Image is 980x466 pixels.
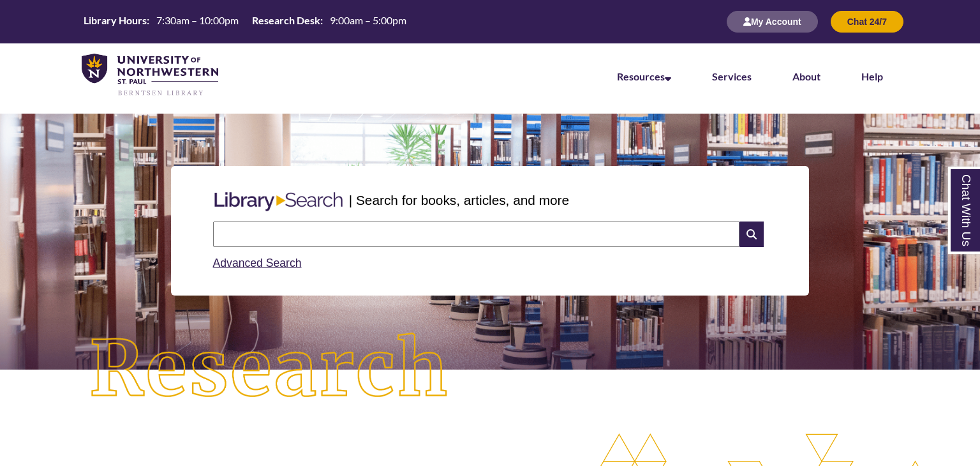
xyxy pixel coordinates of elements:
[330,14,406,26] span: 9:00am – 5:00pm
[831,11,903,33] button: Chat 24/7
[156,14,239,26] span: 7:30am – 10:00pm
[617,70,671,82] a: Resources
[82,54,218,97] img: UNWSP Library Logo
[247,13,325,27] th: Research Desk:
[739,222,764,247] i: Search
[712,70,752,82] a: Services
[49,293,490,446] img: Research
[727,11,818,33] button: My Account
[213,257,302,269] a: Advanced Search
[78,13,412,31] a: Hours Today
[78,13,151,27] th: Library Hours:
[208,187,349,216] img: Libary Search
[727,16,818,27] a: My Account
[861,70,883,82] a: Help
[792,70,820,82] a: About
[831,16,903,27] a: Chat 24/7
[349,190,569,210] p: | Search for books, articles, and more
[78,13,412,29] table: Hours Today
